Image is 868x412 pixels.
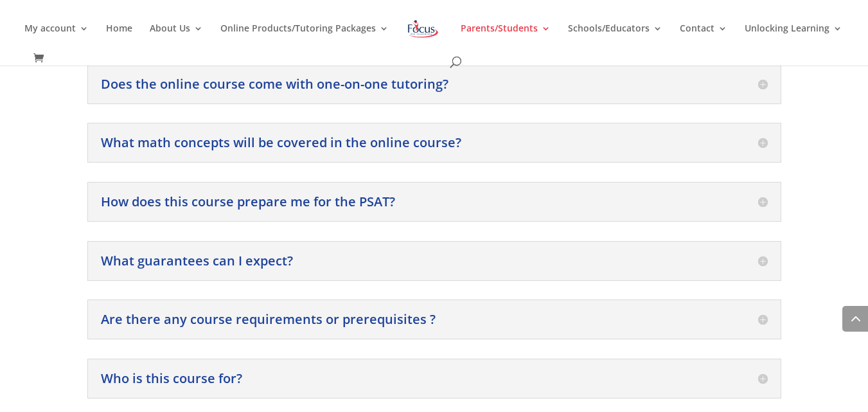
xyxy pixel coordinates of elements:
img: Focus on Learning [406,17,439,40]
a: Contact [680,24,727,54]
a: About Us [150,24,203,54]
a: Online Products/Tutoring Packages [220,24,389,54]
h5: Are there any course requirements or prerequisites ? [101,313,768,326]
h5: Who is this course for? [101,372,768,385]
h5: What math concepts will be covered in the online course? [101,136,768,149]
a: Schools/Educators [568,24,662,54]
h5: Does the online course come with one-on-one tutoring? [101,78,768,91]
a: Home [106,24,132,54]
a: My account [24,24,89,54]
a: Parents/Students [461,24,551,54]
h5: What guarantees can I expect? [101,255,768,267]
a: Unlocking Learning [745,24,842,54]
h5: How does this course prepare me for the PSAT? [101,195,768,208]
